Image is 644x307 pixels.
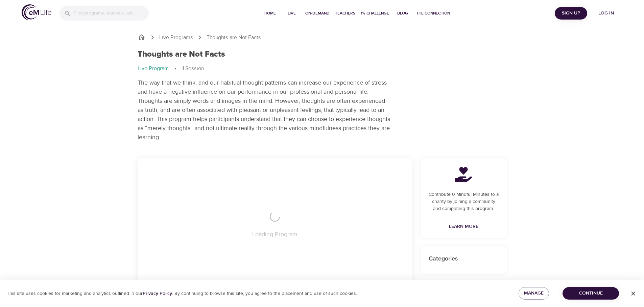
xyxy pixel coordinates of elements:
[568,289,614,298] span: Continue
[429,191,499,212] p: Contribute 0 Mindful Minutes to a charity by joining a community and completing this program.
[262,10,278,17] span: Home
[590,7,622,20] button: Log in
[335,10,355,17] span: Teachers
[416,10,450,17] span: The Connection
[284,10,300,17] span: Live
[305,10,330,17] span: On-Demand
[138,78,391,142] p: The way that we think, and our habitual thought patterns can increase our experience of stress an...
[395,10,411,17] span: Blog
[138,65,169,72] p: Live Program
[524,289,544,298] span: Manage
[519,287,549,300] button: Manage
[593,9,620,18] span: Log in
[563,287,619,300] button: Continue
[557,9,585,18] span: Sign Up
[446,220,481,233] a: Learn More
[138,50,225,59] h1: Thoughts are Not Facts
[555,7,587,20] button: Sign Up
[74,6,149,21] input: Find programs, teachers, etc...
[207,34,261,41] p: Thoughts are Not Facts
[138,65,507,73] nav: breadcrumb
[138,33,507,41] nav: breadcrumb
[159,34,193,41] a: Live Programs
[361,10,389,17] span: 1% Challenge
[182,65,204,72] p: 1 Session
[429,254,499,263] p: Categories
[22,4,51,20] img: logo
[449,222,478,231] span: Learn More
[143,290,172,297] a: Privacy Policy
[252,230,297,239] p: Loading Program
